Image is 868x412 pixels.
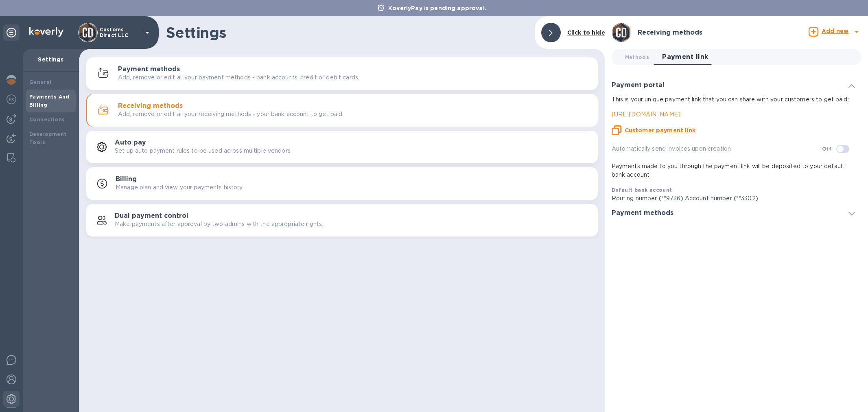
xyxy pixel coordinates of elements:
h3: Payment portal [612,81,665,89]
h1: Settings [166,24,528,41]
h3: Dual payment control [115,212,188,220]
b: Development Tools [29,131,66,145]
p: KoverlyPay is pending approval. [384,4,490,12]
span: Methods [625,53,649,61]
p: Manage plan and view your payments history. [116,183,244,192]
h3: Payment methods [612,209,673,217]
h3: Billing [116,175,137,183]
b: Connections [29,116,65,123]
button: Receiving methodsAdd, remove or edit all your receiving methods - your bank account to get paid. [86,94,598,127]
img: Foreign exchange [7,94,16,104]
p: Routing number (**9736) Account number (**3302) [612,194,855,203]
p: Add, remove or edit all your payment methods - bank accounts, credit or debit cards. [118,73,359,82]
button: BillingManage plan and view your payments history. [86,167,598,200]
p: Automatically send invoices upon creation [612,145,822,153]
img: Logo [29,27,63,37]
h3: Receiving methods [638,29,702,37]
h3: Payment methods [118,66,180,73]
button: Payment methodsAdd, remove or edit all your payment methods - bank accounts, credit or debit cards. [86,57,598,90]
button: Dual payment controlMake payments after approval by two admins with the appropriate rights. [86,204,598,237]
b: Click to hide [567,29,605,36]
iframe: Chat Widget [827,373,868,412]
span: Payment link [662,51,708,63]
u: Customer payment link [625,127,695,134]
b: Default bank account [612,187,672,193]
a: [URL][DOMAIN_NAME] [612,110,855,119]
p: Add, remove or edit all your receiving methods - your bank account to get paid. [118,110,343,118]
p: Settings [29,55,72,64]
b: Add new [822,28,848,34]
b: General [29,79,52,85]
p: Make payments after approval by two admins with the appropriate rights. [115,220,323,228]
h3: Receiving methods [118,102,183,110]
h3: Auto pay [115,139,146,147]
b: Off [822,146,831,152]
p: Set up auto payment rules to be used across multiple vendors [115,147,291,155]
b: Payments And Billing [29,94,70,108]
p: This is your unique payment link that you can share with your customers to get paid: [612,95,855,104]
div: Unpin categories [3,24,20,41]
p: Payments made to you through the payment link will be deposited to your default bank account. [612,162,855,179]
button: Auto paySet up auto payment rules to be used across multiple vendors [86,131,598,163]
p: Customs Direct LLC [100,27,140,38]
